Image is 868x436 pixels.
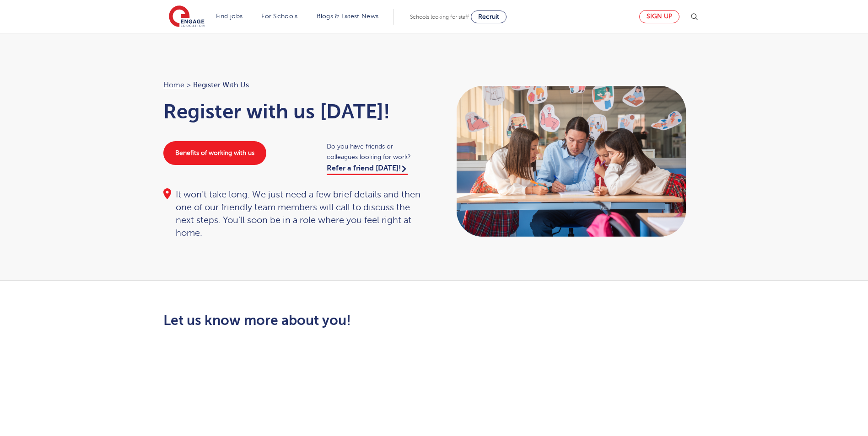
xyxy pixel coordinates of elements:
[216,13,243,20] a: Find jobs
[478,13,499,20] span: Recruit
[163,141,266,165] a: Benefits of working with us
[639,10,679,23] a: Sign up
[169,5,205,28] img: Engage Education
[163,81,184,89] a: Home
[261,13,297,20] a: For Schools
[187,81,191,89] span: >
[163,313,520,328] h2: Let us know more about you!
[163,79,425,91] nav: breadcrumb
[327,164,408,175] a: Refer a friend [DATE]!
[410,14,469,20] span: Schools looking for staff
[471,11,507,23] a: Recruit
[163,100,425,123] h1: Register with us [DATE]!
[193,79,249,91] span: Register with us
[163,188,425,239] div: It won’t take long. We just need a few brief details and then one of our friendly team members wi...
[327,141,425,162] span: Do you have friends or colleagues looking for work?
[317,13,379,20] a: Blogs & Latest News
